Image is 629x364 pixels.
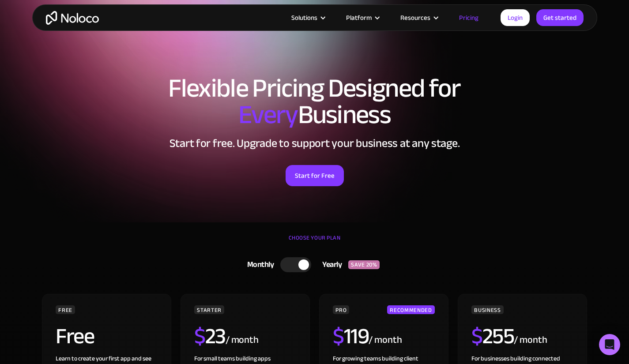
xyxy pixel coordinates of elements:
h1: Flexible Pricing Designed for Business [41,75,588,128]
a: home [46,11,99,25]
span: Every [238,90,298,139]
div: Platform [335,12,389,23]
div: Resources [389,12,448,23]
a: Get started [536,9,584,26]
div: RECOMMENDED [387,305,434,314]
span: $ [333,315,344,357]
h2: 119 [333,325,369,347]
div: SAVE 20% [348,260,380,269]
div: / month [226,333,259,347]
span: $ [194,315,205,357]
div: PRO [333,305,349,314]
h2: 23 [194,325,226,347]
div: / month [514,333,547,347]
div: Resources [400,12,430,23]
div: Open Intercom Messenger [599,334,620,355]
div: CHOOSE YOUR PLAN [41,231,588,253]
h2: Free [56,325,94,347]
div: FREE [56,305,75,314]
a: Start for Free [286,165,344,186]
span: $ [471,315,482,357]
a: Login [501,9,530,26]
div: / month [369,333,402,347]
div: Solutions [280,12,335,23]
div: STARTER [194,305,224,314]
h2: Start for free. Upgrade to support your business at any stage. [41,137,588,150]
a: Pricing [448,12,490,23]
div: BUSINESS [471,305,503,314]
div: Platform [346,12,372,23]
div: Yearly [311,258,348,271]
div: Monthly [236,258,281,271]
div: Solutions [291,12,317,23]
h2: 255 [471,325,514,347]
